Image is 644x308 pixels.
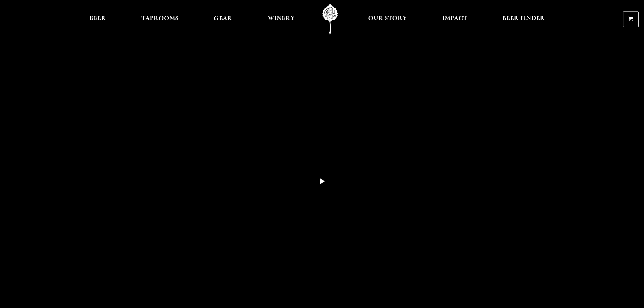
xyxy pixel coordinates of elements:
[368,16,407,21] span: Our Story
[214,16,232,21] span: Gear
[268,16,295,21] span: Winery
[141,16,178,21] span: Taprooms
[364,4,411,34] a: Our Story
[498,4,549,34] a: Beer Finder
[85,4,111,34] a: Beer
[442,16,467,21] span: Impact
[502,16,545,21] span: Beer Finder
[209,4,237,34] a: Gear
[90,16,106,21] span: Beer
[438,4,472,34] a: Impact
[263,4,299,34] a: Winery
[137,4,183,34] a: Taprooms
[317,4,343,34] a: Odell Home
